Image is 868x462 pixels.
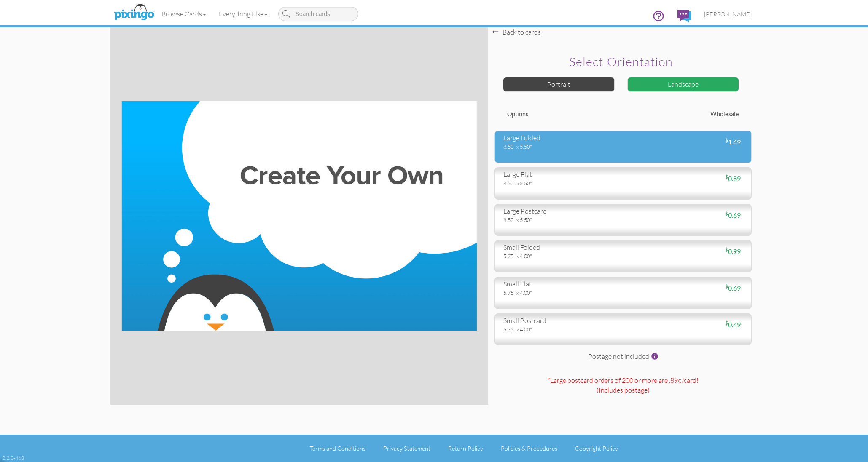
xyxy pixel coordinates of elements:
div: large flat [503,170,617,179]
div: 8.50" x 5.50" [503,216,617,224]
div: large folded [503,133,617,143]
img: pixingo logo [112,2,156,23]
a: Terms and Conditions [310,445,365,452]
a: Return Policy [448,445,483,452]
div: 5.75" x 4.00" [503,326,617,333]
div: *Large postcard orders of 200 or more are .89¢/card! (Includes postage ) [494,376,752,405]
div: small folded [503,243,617,252]
sup: $ [725,137,728,143]
sup: $ [725,320,728,326]
div: 8.50" x 5.50" [503,143,617,150]
a: [PERSON_NAME] [698,3,758,25]
a: Policies & Procedures [501,445,557,452]
span: 0.89 [725,174,741,182]
span: 0.49 [725,320,741,328]
h2: Select orientation [505,55,737,69]
sup: $ [725,174,728,180]
div: Postage not included [494,352,752,371]
span: 1.49 [725,138,741,146]
div: small postcard [503,316,617,326]
span: [PERSON_NAME] [704,11,752,18]
div: 5.75" x 4.00" [503,252,617,260]
sup: $ [725,283,728,289]
div: Portrait [503,77,615,92]
span: 0.69 [725,211,741,219]
a: Copyright Policy [575,445,618,452]
span: 0.69 [725,284,741,292]
sup: $ [725,210,728,216]
a: Privacy Statement [383,445,430,452]
div: Options [501,110,623,119]
img: create-your-own-landscape.jpg [121,101,476,331]
div: large postcard [503,206,617,216]
div: Landscape [627,77,739,92]
span: 0.99 [725,247,741,255]
a: Browse Cards [155,3,212,24]
sup: $ [725,246,728,253]
div: 2.2.0-463 [2,454,24,462]
a: Everything Else [212,3,274,24]
div: 8.50" x 5.50" [503,179,617,187]
div: small flat [503,279,617,289]
div: 5.75" x 4.00" [503,289,617,296]
div: Wholesale [623,110,745,119]
img: comments.svg [677,10,691,22]
input: Search cards [278,7,358,21]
